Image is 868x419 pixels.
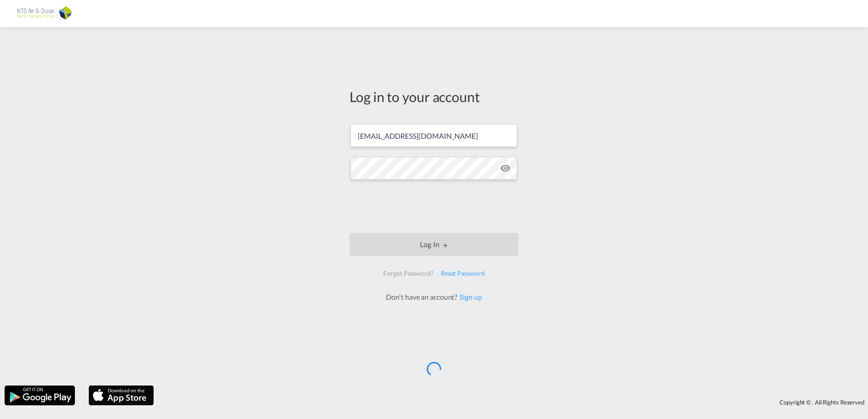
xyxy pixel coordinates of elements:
div: Forgot Password? [380,265,437,282]
img: e656f910b01211ecad38b5b032e214e6.png [14,4,75,24]
div: Don't have an account? [376,292,492,302]
a: Sign up [457,292,482,301]
input: Enter email/phone number [350,124,517,147]
div: Log in to your account [350,87,518,106]
button: LOGIN [350,233,518,256]
div: Reset Password [437,265,488,282]
img: apple.png [88,385,155,406]
img: google.png [4,385,76,406]
div: Copyright © . All Rights Reserved [158,395,868,410]
iframe: reCAPTCHA [365,189,503,224]
md-icon: icon-eye-off [500,163,511,174]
